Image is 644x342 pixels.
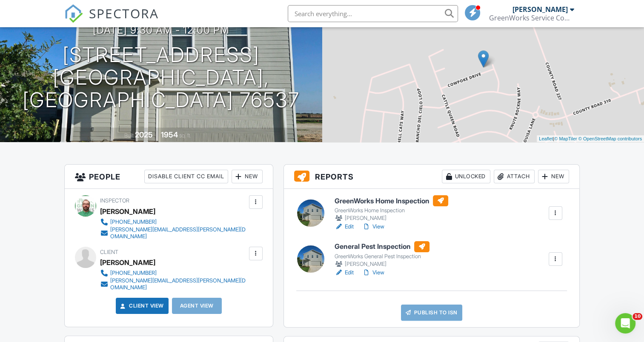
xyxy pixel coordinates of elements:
div: [PERSON_NAME] [335,214,448,222]
h1: [STREET_ADDRESS] [GEOGRAPHIC_DATA], [GEOGRAPHIC_DATA] 76537 [14,44,309,111]
a: Publish to ISN [401,305,462,321]
h3: Reports [284,165,579,189]
a: © MapTiler [554,136,577,141]
span: sq. ft. [179,132,191,139]
a: General Pest Inspection GreenWorks General Pest Inspection [PERSON_NAME] [335,241,429,268]
a: Client View [119,302,164,310]
div: [PERSON_NAME] [100,205,155,218]
div: | [537,135,644,142]
h6: GreenWorks Home Inspection [335,195,448,206]
a: View [362,222,384,231]
img: The Best Home Inspection Software - Spectora [64,4,83,23]
iframe: Intercom live chat [615,313,635,333]
div: GreenWorks Home Inspection [335,207,448,214]
a: View [362,268,384,277]
span: Inspector [100,197,129,204]
div: Unlocked [442,170,490,183]
h6: General Pest Inspection [335,241,429,252]
a: SPECTORA [64,11,159,29]
div: GreenWorks Service Company [489,14,574,22]
a: Leaflet [539,136,553,141]
a: [PHONE_NUMBER] [100,218,246,226]
div: New [232,170,263,183]
a: Edit [335,222,354,231]
a: [PERSON_NAME][EMAIL_ADDRESS][PERSON_NAME][DOMAIN_NAME] [100,226,246,240]
a: [PERSON_NAME][EMAIL_ADDRESS][PERSON_NAME][DOMAIN_NAME] [100,277,246,291]
div: 2025 [135,130,153,139]
div: [PHONE_NUMBER] [110,219,157,225]
div: GreenWorks General Pest Inspection [335,253,429,260]
input: Search everything... [288,5,458,22]
a: [PHONE_NUMBER] [100,269,246,277]
div: Attach [494,170,535,183]
div: [PHONE_NUMBER] [110,270,157,276]
span: Built [124,132,134,139]
span: SPECTORA [89,4,159,22]
a: Edit [335,268,354,277]
div: [PERSON_NAME][EMAIL_ADDRESS][PERSON_NAME][DOMAIN_NAME] [110,277,246,291]
span: Client [100,249,118,255]
span: 10 [633,313,642,320]
div: Disable Client CC Email [144,170,228,183]
div: New [538,170,569,183]
div: [PERSON_NAME] [335,260,429,268]
div: 1954 [161,130,178,139]
div: [PERSON_NAME] [512,5,568,14]
a: GreenWorks Home Inspection GreenWorks Home Inspection [PERSON_NAME] [335,195,448,222]
div: [PERSON_NAME] [100,256,155,269]
h3: People [65,165,272,189]
h3: [DATE] 9:30 am - 12:00 pm [93,24,229,36]
a: © OpenStreetMap contributors [578,136,642,141]
div: [PERSON_NAME][EMAIL_ADDRESS][PERSON_NAME][DOMAIN_NAME] [110,226,246,240]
